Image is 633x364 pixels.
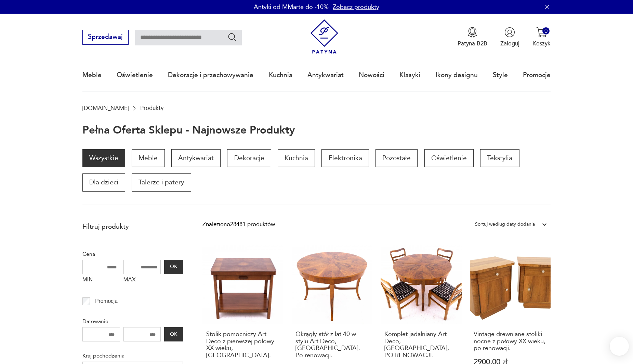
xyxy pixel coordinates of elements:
a: Oświetlenie [424,149,474,167]
a: Zobacz produkty [333,3,379,11]
a: Ikony designu [436,59,478,91]
p: Produkty [140,105,163,111]
div: Znaleziono 28481 produktów [202,220,275,229]
a: Kuchnia [269,59,292,91]
a: Dekoracje i przechowywanie [168,59,253,91]
a: Talerze i patery [132,173,191,191]
h3: Stolik pomocniczy Art Deco z pierwszej połowy XX wieku, [GEOGRAPHIC_DATA]. [206,331,280,359]
label: MIN [82,274,120,287]
img: Ikona medalu [467,27,478,38]
img: Ikonka użytkownika [504,27,515,38]
p: Kraj pochodzenia [82,351,183,360]
a: Dla dzieci [82,173,125,191]
p: Antyki od MMarte do -10% [254,3,329,11]
p: Koszyk [532,40,551,47]
button: 0Koszyk [532,27,551,47]
a: Meble [132,149,164,167]
button: Szukaj [227,32,237,42]
a: Dekoracje [227,149,271,167]
a: Wszystkie [82,149,125,167]
a: Kuchnia [278,149,315,167]
p: Filtruj produkty [82,222,183,231]
a: Style [493,59,508,91]
a: Antykwariat [307,59,344,91]
button: Sprzedawaj [82,30,129,45]
a: Sprzedawaj [82,35,129,40]
a: [DOMAIN_NAME] [82,105,129,111]
p: Zaloguj [500,40,519,47]
h3: Komplet jadalniany Art Deco, [GEOGRAPHIC_DATA], PO RENOWACJI. [384,331,458,359]
label: MAX [123,274,161,287]
button: Zaloguj [500,27,519,47]
button: OK [164,260,183,274]
a: Ikona medaluPatyna B2B [458,27,487,47]
div: Sortuj według daty dodania [475,220,535,229]
a: Nowości [359,59,384,91]
h3: Vintage drewniane stoliki nocne z połowy XX wieku, po renowacji. [474,331,547,352]
a: Klasyki [399,59,420,91]
button: OK [164,327,183,341]
h1: Pełna oferta sklepu - najnowsze produkty [82,125,295,136]
a: Meble [82,59,102,91]
a: Oświetlenie [117,59,153,91]
a: Promocje [523,59,551,91]
div: 0 [542,27,550,34]
p: Patyna B2B [458,40,487,47]
img: Patyna - sklep z meblami i dekoracjami vintage [307,19,342,54]
img: Ikona koszyka [536,27,547,38]
a: Pozostałe [375,149,418,167]
a: Tekstylia [480,149,519,167]
a: Antykwariat [171,149,221,167]
p: Promocja [95,297,118,306]
iframe: Smartsupp widget button [610,337,629,356]
p: Cena [82,250,183,258]
h3: Okrągły stół z lat 40 w stylu Art Deco, [GEOGRAPHIC_DATA]. Po renowacji. [295,331,369,359]
p: Datowanie [82,317,183,326]
a: Elektronika [321,149,369,167]
button: Patyna B2B [458,27,487,47]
